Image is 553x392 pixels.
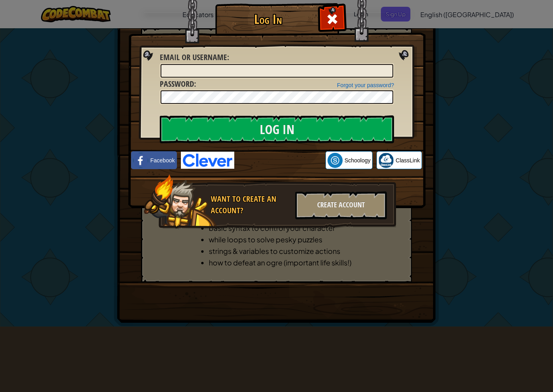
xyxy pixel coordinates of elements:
[327,153,343,168] img: schoology.png
[150,156,175,164] span: Facebook
[133,153,148,168] img: facebook_small.png
[378,153,394,168] img: classlink-logo-small.png
[295,191,387,219] div: Create Account
[396,156,420,164] span: ClassLink
[234,152,326,169] iframe: Sign in with Google Button
[160,78,196,90] label: :
[345,156,371,164] span: Schoology
[181,152,234,169] img: clever-logo-blue.png
[160,78,194,89] span: Password
[160,52,227,62] span: Email or Username
[160,115,394,143] input: Log In
[211,193,290,216] div: Want to create an account?
[337,82,394,88] a: Forgot your password?
[217,12,319,26] h1: Log In
[160,52,229,63] label: :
